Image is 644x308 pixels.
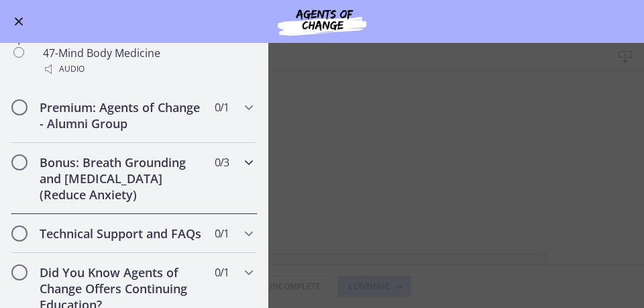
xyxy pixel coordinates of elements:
h2: Technical Support and FAQs [40,225,203,242]
button: Enable menu [11,13,27,30]
h2: Premium: Agents of Change - Alumni Group [40,99,203,132]
h2: Bonus: Breath Grounding and [MEDICAL_DATA] (Reduce Anxiety) [40,154,203,203]
div: Audio [43,61,252,77]
span: 0 / 3 [215,154,229,170]
div: 47-Mind Body Medicine [43,45,252,77]
span: 0 / 1 [215,99,229,115]
span: 0 / 1 [215,264,229,280]
span: 0 / 1 [215,225,229,242]
img: Agents of Change [241,5,402,38]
